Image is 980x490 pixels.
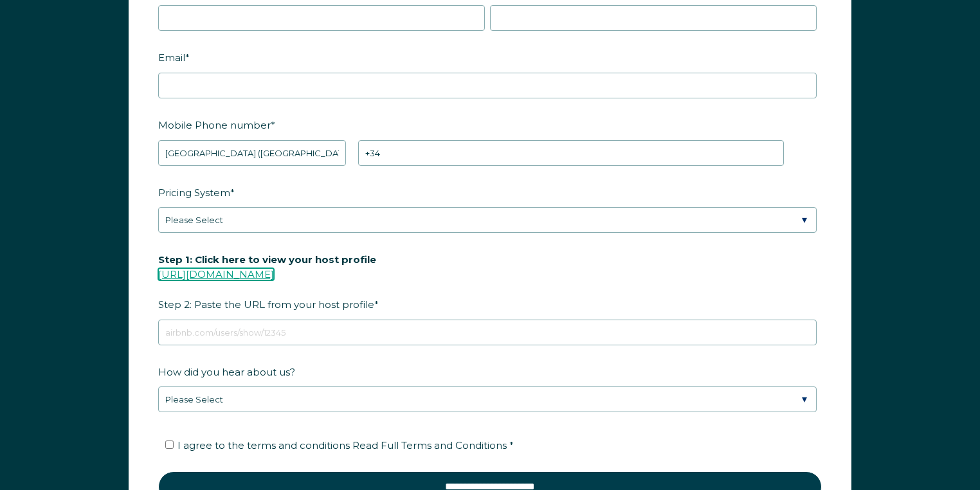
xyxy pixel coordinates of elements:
a: [URL][DOMAIN_NAME] [158,268,274,280]
span: Step 2: Paste the URL from your host profile [158,250,376,314]
input: airbnb.com/users/show/12345 [158,320,817,345]
input: I agree to the terms and conditions Read Full Terms and Conditions * [165,440,174,449]
span: Email [158,48,185,68]
a: Read Full Terms and Conditions [350,439,509,451]
span: Step 1: Click here to view your host profile [158,250,376,269]
span: How did you hear about us? [158,362,295,382]
span: I agree to the terms and conditions [177,439,514,451]
span: Pricing System [158,183,230,203]
span: Mobile Phone number [158,115,271,135]
span: Read Full Terms and Conditions [352,439,507,451]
